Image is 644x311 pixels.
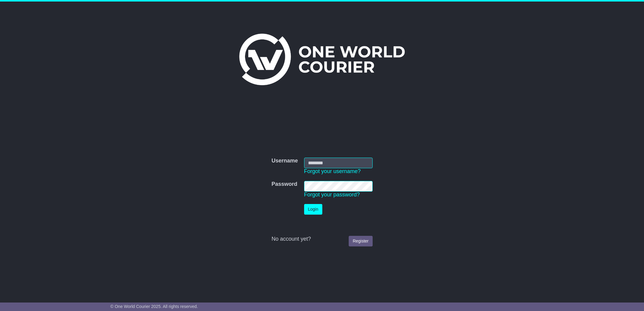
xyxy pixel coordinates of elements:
[304,168,361,174] a: Forgot your username?
[271,158,298,164] label: Username
[349,236,372,246] a: Register
[271,181,297,188] label: Password
[271,236,372,242] div: No account yet?
[304,204,322,215] button: Login
[110,304,198,309] span: © One World Courier 2025. All rights reserved.
[304,192,360,198] a: Forgot your password?
[239,34,405,85] img: One World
